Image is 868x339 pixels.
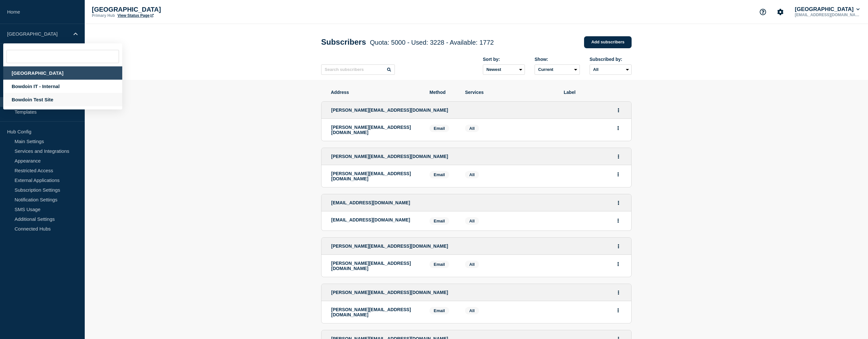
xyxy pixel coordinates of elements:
[469,262,475,267] span: All
[117,13,153,18] a: View Status Page
[331,307,420,317] p: [PERSON_NAME][EMAIL_ADDRESS][DOMAIN_NAME]
[756,5,770,19] button: Support
[331,243,448,249] span: [PERSON_NAME][EMAIL_ADDRESS][DOMAIN_NAME]
[469,172,475,177] span: All
[321,38,494,47] h1: Subscribers
[614,288,623,298] button: Actions
[465,90,554,95] span: Services
[564,90,622,95] span: Label
[3,80,122,93] div: Bowdoin IT - Internal
[92,6,221,13] p: [GEOGRAPHIC_DATA]
[321,64,395,75] input: Search subscribers
[331,171,420,181] p: [PERSON_NAME][EMAIL_ADDRESS][DOMAIN_NAME]
[429,217,449,225] span: Email
[614,105,623,115] button: Actions
[331,125,420,135] p: [PERSON_NAME][EMAIL_ADDRESS][DOMAIN_NAME]
[429,171,449,178] span: Email
[429,261,449,268] span: Email
[370,39,494,46] span: Quota: 5000 - Used: 3228 - Available: 1772
[614,152,623,162] button: Actions
[614,241,623,251] button: Actions
[483,64,525,75] select: Sort by
[590,64,632,75] select: Subscribed by
[331,200,410,205] span: [EMAIL_ADDRESS][DOMAIN_NAME]
[535,64,580,75] select: Deleted
[429,307,449,314] span: Email
[331,217,420,222] p: [EMAIL_ADDRESS][DOMAIN_NAME]
[429,90,455,95] span: Method
[614,169,622,179] button: Actions
[331,107,448,113] span: [PERSON_NAME][EMAIL_ADDRESS][DOMAIN_NAME]
[614,259,622,269] button: Actions
[794,13,861,17] p: [EMAIL_ADDRESS][DOMAIN_NAME]
[469,219,475,223] span: All
[92,13,115,18] p: Primary Hub
[774,5,787,19] button: Account settings
[3,93,122,106] div: Bowdoin Test Site
[590,57,632,62] div: Subscribed by:
[614,305,622,315] button: Actions
[331,154,448,159] span: [PERSON_NAME][EMAIL_ADDRESS][DOMAIN_NAME]
[614,216,622,226] button: Actions
[7,31,69,37] p: [GEOGRAPHIC_DATA]
[429,125,449,132] span: Email
[614,198,623,208] button: Actions
[483,57,525,62] div: Sort by:
[584,36,632,48] a: Add subscribers
[614,123,622,133] button: Actions
[535,57,580,62] div: Show:
[469,126,475,131] span: All
[3,66,122,80] div: [GEOGRAPHIC_DATA]
[331,261,420,271] p: [PERSON_NAME][EMAIL_ADDRESS][DOMAIN_NAME]
[794,6,861,13] button: [GEOGRAPHIC_DATA]
[331,290,448,295] span: [PERSON_NAME][EMAIL_ADDRESS][DOMAIN_NAME]
[331,90,420,95] span: Address
[469,308,475,313] span: All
